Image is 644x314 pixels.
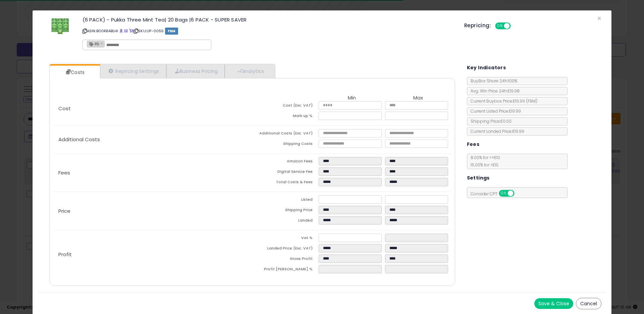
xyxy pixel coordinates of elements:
span: Shipping Price: £0.00 [467,118,512,124]
a: × [101,40,105,46]
td: Listed [252,195,319,206]
p: Price [53,208,252,214]
td: Cost (Exc. VAT) [252,101,319,112]
td: Shipping Price [252,206,319,216]
span: FBM [165,28,178,35]
th: Min [319,95,385,101]
h3: (6 PACK) - Pukka Three Mint Tea| 20 Bags |6 PACK - SUPER SAVER [83,17,454,22]
p: Profit [53,252,252,257]
td: Landed [252,216,319,227]
h5: Key Indicators [467,64,506,72]
a: Business Pricing [166,64,225,78]
td: Total Costs & Fees [252,178,319,188]
span: ON [496,23,504,29]
a: BuyBox page [119,28,123,34]
th: Max [385,95,451,101]
button: Save & Close [534,298,573,309]
p: Fees [53,170,252,175]
span: 15.00 % for > £10 [467,162,498,168]
span: PD [87,41,99,47]
a: Repricing Settings [100,64,166,78]
td: Amazon Fees [252,157,319,167]
span: Current Listed Price: £19.99 [467,108,521,114]
h5: Settings [467,174,490,182]
img: 51vlvIPNJDL._SL60_.jpg [50,17,70,37]
button: Cancel [576,298,601,309]
span: OFF [510,23,521,29]
a: Analytics [225,64,274,78]
p: Additional Costs [53,137,252,142]
td: Shipping Costs [252,140,319,150]
a: Your listing only [129,28,133,34]
span: ON [499,191,508,196]
span: Current Landed Price: £19.99 [467,128,524,134]
td: Mark up % [252,112,319,122]
td: Digital Service Fee [252,167,319,178]
td: Additional Costs (Exc. VAT) [252,129,319,140]
td: Profit [PERSON_NAME] % [252,265,319,275]
td: Gross Profit [252,254,319,265]
td: Landed Price (Exc. VAT) [252,244,319,254]
p: Cost [53,106,252,111]
p: ASIN: B00RBABLHI | SKU: LIP-0055 [83,26,454,36]
a: Costs [50,66,99,79]
span: ( FBM ) [526,98,537,104]
h5: Repricing: [464,23,491,28]
span: Consider CPT: [467,191,523,197]
span: BuyBox Share 24h: 100% [467,78,517,84]
h5: Fees [467,140,480,149]
span: Current Buybox Price: [467,98,537,104]
a: All offer listings [124,28,128,34]
span: × [597,13,601,23]
span: OFF [513,191,524,196]
td: Vat % [252,234,319,244]
span: 8.00 % for <= £10 [467,155,500,168]
span: Avg. Win Price 24h: £19.98 [467,88,520,94]
span: £19.99 [513,98,537,104]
